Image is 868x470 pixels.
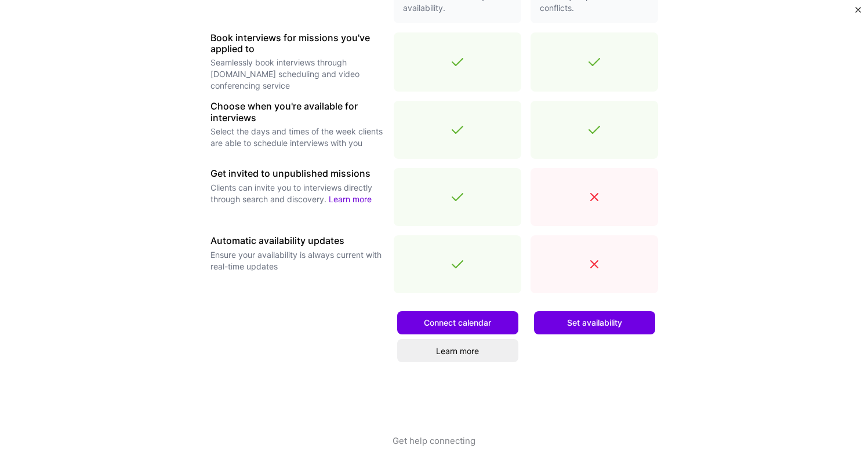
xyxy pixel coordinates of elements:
[424,317,491,329] span: Connect calendar
[393,435,475,470] button: Get help connecting
[397,311,518,334] button: Connect calendar
[567,317,622,329] span: Set availability
[397,339,518,362] a: Learn more
[210,57,384,92] p: Seamlessly book interviews through [DOMAIN_NAME] scheduling and video conferencing service
[329,194,372,204] a: Learn more
[210,168,384,179] h3: Get invited to unpublished missions
[534,311,655,334] button: Set availability
[210,235,384,246] h3: Automatic availability updates
[855,7,861,19] button: Close
[210,101,384,123] h3: Choose when you're available for interviews
[210,182,384,205] p: Clients can invite you to interviews directly through search and discovery.
[210,32,384,54] h3: Book interviews for missions you've applied to
[210,126,384,149] p: Select the days and times of the week clients are able to schedule interviews with you
[210,249,384,272] p: Ensure your availability is always current with real-time updates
